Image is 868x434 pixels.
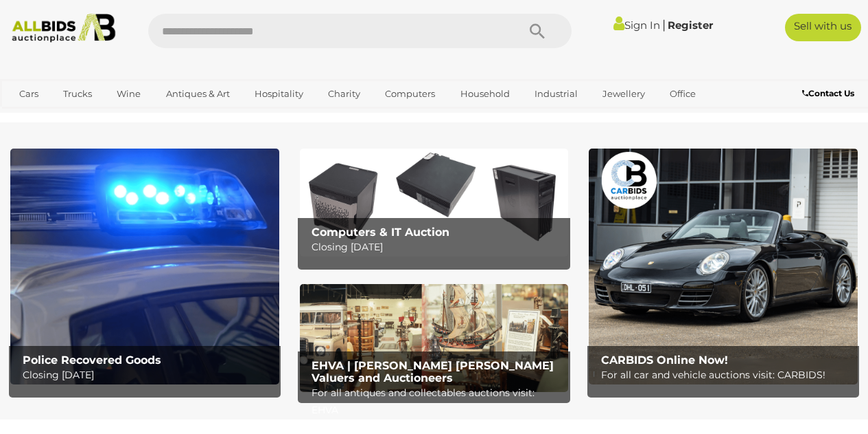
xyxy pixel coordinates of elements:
[503,14,572,48] button: Search
[589,149,858,384] img: CARBIDS Online Now!
[300,284,569,392] a: EHVA | Evans Hastings Valuers and Auctioneers EHVA | [PERSON_NAME] [PERSON_NAME] Valuers and Auct...
[802,86,858,101] a: Contact Us
[23,354,161,367] b: Police Recovered Goods
[54,83,101,105] a: Trucks
[108,83,150,105] a: Wine
[300,149,569,257] img: Computers & IT Auction
[6,14,121,43] img: Allbids.com.au
[451,83,519,105] a: Household
[300,149,569,257] a: Computers & IT Auction Computers & IT Auction Closing [DATE]
[10,83,47,105] a: Cars
[594,83,654,105] a: Jewellery
[312,226,449,239] b: Computers & IT Auction
[246,83,312,105] a: Hospitality
[10,149,279,384] a: Police Recovered Goods Police Recovered Goods Closing [DATE]
[10,149,279,384] img: Police Recovered Goods
[312,384,563,419] p: For all antiques and collectables auctions visit: EHVA
[668,19,713,32] a: Register
[312,359,554,384] b: EHVA | [PERSON_NAME] [PERSON_NAME] Valuers and Auctioneers
[157,83,239,105] a: Antiques & Art
[376,83,444,105] a: Computers
[526,83,587,105] a: Industrial
[312,239,563,256] p: Closing [DATE]
[601,354,728,367] b: CARBIDS Online Now!
[23,367,274,384] p: Closing [DATE]
[319,83,369,105] a: Charity
[601,367,852,384] p: For all car and vehicle auctions visit: CARBIDS!
[661,83,705,105] a: Office
[63,105,178,128] a: [GEOGRAPHIC_DATA]
[662,17,666,32] span: |
[613,19,660,32] a: Sign In
[589,149,858,384] a: CARBIDS Online Now! CARBIDS Online Now! For all car and vehicle auctions visit: CARBIDS!
[10,105,56,128] a: Sports
[785,14,861,41] a: Sell with us
[300,284,569,392] img: EHVA | Evans Hastings Valuers and Auctioneers
[802,88,854,98] b: Contact Us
